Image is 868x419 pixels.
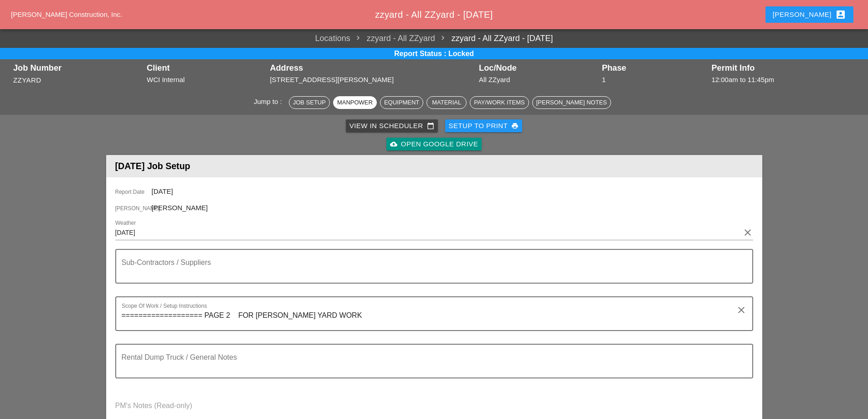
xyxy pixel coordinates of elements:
[445,119,523,132] button: Setup to Print
[13,75,41,86] button: zzyard
[470,96,529,109] button: Pay/Work Items
[711,75,855,85] div: 12:00am to 11:45pm
[390,140,397,148] i: cloud_upload
[449,121,519,131] div: Setup to Print
[479,63,597,72] div: Loc/Node
[474,98,524,107] div: Pay/Work Items
[115,225,740,240] input: Weather
[11,10,122,18] a: [PERSON_NAME] Construction, Inc.
[375,10,493,20] span: zzyard - All ZZyard - [DATE]
[835,9,846,20] i: account_box
[602,63,707,72] div: Phase
[115,188,152,196] span: Report Date
[736,305,747,316] i: clear
[536,98,607,107] div: [PERSON_NAME] Notes
[384,98,419,107] div: Equipment
[349,121,434,131] div: View in Scheduler
[147,75,265,85] div: WCI Internal
[742,227,753,238] i: clear
[479,75,597,85] div: All ZZyard
[426,96,467,109] button: Material
[106,155,762,177] header: [DATE] Job Setup
[147,63,265,72] div: Client
[602,75,707,85] div: 1
[346,119,438,132] a: View in Scheduler
[115,204,152,212] span: [PERSON_NAME]
[337,98,373,107] div: Manpower
[315,32,350,45] a: Locations
[532,96,611,109] button: [PERSON_NAME] Notes
[773,9,846,20] div: [PERSON_NAME]
[293,98,326,107] div: Job Setup
[270,75,474,85] div: [STREET_ADDRESS][PERSON_NAME]
[380,96,423,109] button: Equipment
[152,204,208,212] span: [PERSON_NAME]
[122,261,740,283] textarea: Sub-Contractors / Suppliers
[122,356,740,378] textarea: Rental Dump Truck / General Notes
[431,98,462,107] div: Material
[13,63,142,72] div: Job Number
[254,98,286,105] span: Jump to :
[152,187,173,195] span: [DATE]
[122,308,740,330] textarea: Scope Of Work / Setup Instructions
[289,96,330,109] button: Job Setup
[765,6,853,23] button: [PERSON_NAME]
[711,63,855,72] div: Permit Info
[435,32,553,45] a: zzyard - All ZZyard - [DATE]
[333,96,377,109] button: Manpower
[427,122,434,129] i: calendar_today
[350,32,435,45] span: zzyard - All ZZyard
[511,122,519,129] i: print
[390,139,478,150] div: Open Google Drive
[270,63,474,72] div: Address
[386,138,482,150] a: Open Google Drive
